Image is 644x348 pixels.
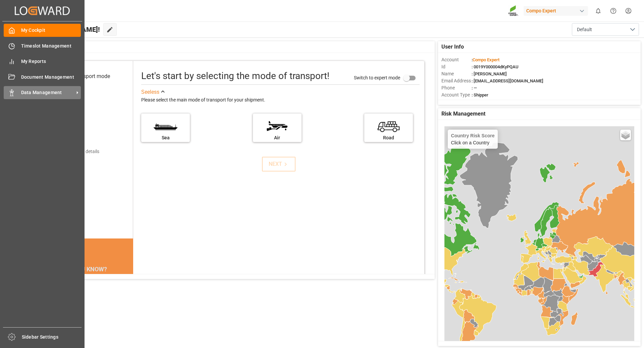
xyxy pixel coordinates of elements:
[21,74,81,81] span: Document Management
[4,24,81,37] a: My Cockpit
[591,3,606,18] button: show 0 new notifications
[508,5,519,17] img: Screenshot%202023-09-29%20at%2010.02.21.png_1712312052.png
[441,110,485,118] span: Risk Management
[472,78,543,83] span: : [EMAIL_ADDRESS][DOMAIN_NAME]
[141,96,420,104] div: Please select the main mode of transport for your shipment.
[141,69,329,83] div: Let's start by selecting the mode of transport!
[441,43,464,51] span: User Info
[472,57,499,62] span: :
[441,91,472,98] span: Account Type
[21,58,81,65] span: My Reports
[524,6,588,16] div: Compo Expert
[441,84,472,91] span: Phone
[620,130,631,140] a: Layers
[473,57,499,62] span: Compo Expert
[524,4,591,17] button: Compo Expert
[256,134,298,141] div: Air
[36,262,133,276] div: DID YOU KNOW?
[572,23,639,36] button: open menu
[354,75,400,80] span: Switch to expert mode
[606,3,621,18] button: Help Center
[21,43,81,50] span: Timeslot Management
[145,134,186,141] div: Sea
[22,334,82,341] span: Sidebar Settings
[472,71,507,76] span: : [PERSON_NAME]
[451,133,495,138] h4: Country Risk Score
[441,63,472,70] span: Id
[269,160,289,168] div: NEXT
[441,56,472,63] span: Account
[262,157,296,171] button: NEXT
[472,85,477,90] span: : —
[441,70,472,77] span: Name
[4,39,81,52] a: Timeslot Management
[451,133,495,145] div: Click on a Country
[472,92,488,97] span: : Shipper
[21,27,81,34] span: My Cockpit
[21,89,74,96] span: Data Management
[368,134,410,141] div: Road
[577,26,592,33] span: Default
[28,23,100,36] span: Hello [PERSON_NAME]!
[472,64,519,69] span: : 0019Y000004dKyPQAU
[141,88,159,96] div: See less
[441,77,472,84] span: Email Address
